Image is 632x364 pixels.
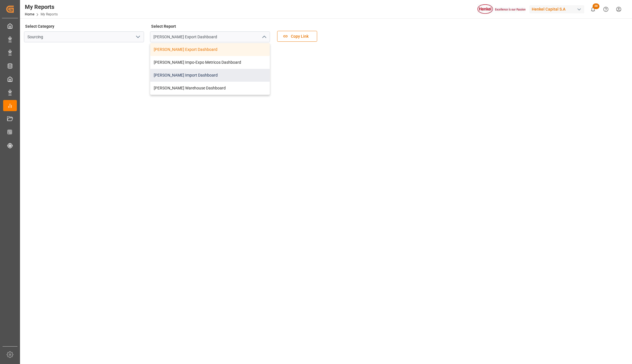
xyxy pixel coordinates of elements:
button: open menu [133,33,142,41]
div: My Reports [25,3,58,11]
div: Henkel Capital S.A [529,5,584,13]
img: Henkel%20logo.jpg_1689854090.jpg [477,4,525,14]
span: 38 [593,3,599,9]
button: Help Center [599,3,612,16]
label: Select Category [24,22,55,30]
label: Select Report [150,22,177,30]
button: show 38 new notifications [587,3,599,16]
div: [PERSON_NAME] Export Dashboard [150,43,270,56]
a: Home [25,12,34,16]
div: [PERSON_NAME] Warehouse Dashboard [150,82,270,95]
div: [PERSON_NAME] Import Dashboard [150,69,270,82]
div: [PERSON_NAME] Impo-Expo Metricos Dashboard [150,56,270,69]
input: Type to search/select [150,31,270,42]
span: Copy Link [288,33,311,39]
button: Copy Link [277,31,317,42]
button: Henkel Capital S.A [529,4,587,15]
button: close menu [259,33,268,41]
input: Type to search/select [24,31,144,42]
